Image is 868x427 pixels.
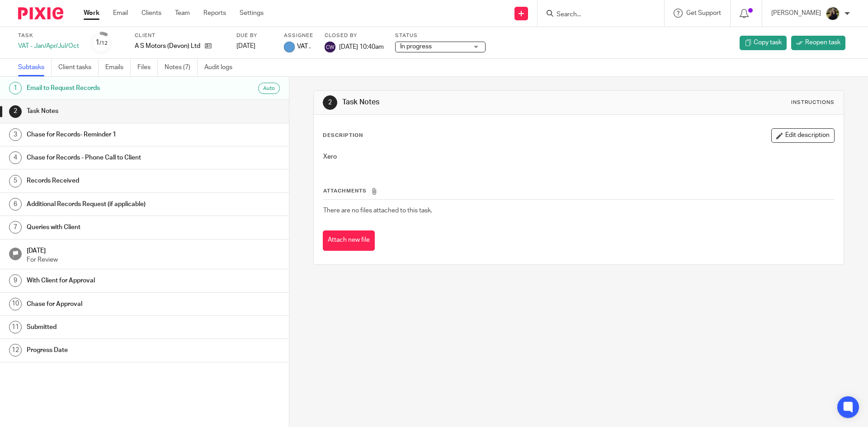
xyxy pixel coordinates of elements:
[135,32,225,39] label: Client
[240,9,264,18] a: Settings
[58,59,99,76] a: Client tasks
[323,207,432,214] span: There are no files attached to this task.
[113,9,128,18] a: Email
[339,43,384,50] span: [DATE] 10:40am
[9,221,22,234] div: 7
[27,244,280,255] h1: [DATE]
[27,255,280,264] p: For Review
[9,151,22,164] div: 4
[342,98,598,107] h1: Task Notes
[27,274,196,287] h1: With Client for Approval
[323,152,834,161] p: Xero
[27,128,196,141] h1: Chase for Records- Reminder 1
[323,95,337,110] div: 2
[27,174,196,188] h1: Records Received
[284,42,295,52] img: Blue.png
[95,38,108,48] div: 1
[9,82,22,94] div: 1
[323,132,363,139] p: Description
[27,221,196,234] h1: Queries with Client
[27,320,196,334] h1: Submitted
[27,81,196,95] h1: Email to Request Records
[84,9,99,18] a: Work
[297,42,311,51] span: VAT .
[9,105,22,118] div: 2
[805,38,840,47] span: Reopen task
[142,9,161,18] a: Clients
[9,198,22,211] div: 6
[135,42,200,51] p: A S Motors (Devon) Ltd
[771,9,821,18] p: [PERSON_NAME]
[18,7,63,19] img: Pixie
[236,32,273,39] label: Due by
[323,230,375,251] button: Attach new file
[740,36,787,50] a: Copy task
[754,38,782,47] span: Copy task
[284,32,313,39] label: Assignee
[27,151,196,164] h1: Chase for Records - Phone Call to Client
[175,9,190,18] a: Team
[791,36,845,50] a: Reopen task
[204,59,239,76] a: Audit logs
[395,32,486,39] label: Status
[325,32,384,39] label: Closed by
[105,59,131,76] a: Emails
[826,6,840,21] img: ACCOUNTING4EVERYTHING-13.jpg
[9,274,22,287] div: 9
[99,41,108,46] small: /12
[323,188,367,193] span: Attachments
[400,43,432,50] span: In progress
[18,32,79,39] label: Task
[9,344,22,357] div: 12
[203,9,226,18] a: Reports
[258,83,280,94] div: Auto
[27,104,196,118] h1: Task Notes
[236,42,273,51] div: [DATE]
[686,10,721,16] span: Get Support
[18,59,52,76] a: Subtasks
[27,197,196,211] h1: Additional Records Request (if applicable)
[137,59,158,76] a: Files
[27,343,196,357] h1: Progress Date
[18,42,79,51] div: VAT - Jan/Apr/Jul/Oct
[27,297,196,311] h1: Chase for Approval
[165,59,198,76] a: Notes (7)
[556,11,637,19] input: Search
[9,128,22,141] div: 3
[771,128,835,143] button: Edit description
[9,175,22,188] div: 5
[9,321,22,333] div: 11
[9,298,22,310] div: 10
[325,42,335,52] img: svg%3E
[791,99,835,106] div: Instructions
